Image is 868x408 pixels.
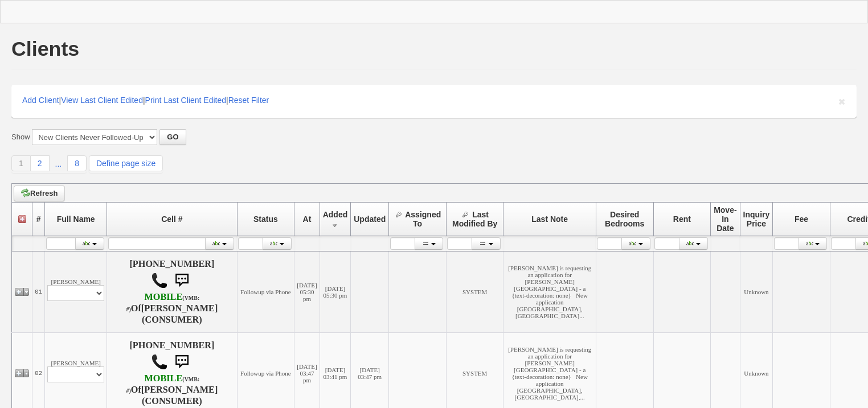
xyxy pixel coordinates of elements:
[503,252,596,333] td: [PERSON_NAME] is requesting an application for [PERSON_NAME][GEOGRAPHIC_DATA] - a {text-decoratio...
[22,96,59,105] a: Add Client
[253,215,278,224] span: Status
[294,252,320,333] td: [DATE] 05:30 pm
[237,252,294,333] td: Followup via Phone
[740,252,773,333] td: Unknown
[14,186,65,201] a: Refresh
[151,272,168,289] img: call.png
[144,292,182,302] font: MOBILE
[452,210,497,228] span: Last Modified By
[32,252,45,333] td: 01
[109,259,234,325] h4: [PHONE_NUMBER] Of (CONSUMER)
[795,215,808,224] span: Fee
[605,210,644,228] span: Desired Bedrooms
[31,155,50,171] a: 2
[144,373,182,384] font: MOBILE
[89,155,163,171] a: Define page size
[320,252,351,333] td: [DATE] 05:30 pm
[11,155,31,171] a: 1
[141,385,218,395] b: [PERSON_NAME]
[67,155,87,171] a: 8
[405,210,441,228] span: Assigned To
[151,353,168,370] img: call.png
[446,252,503,333] td: SYSTEM
[714,205,736,233] span: Move-In Date
[531,215,568,224] span: Last Note
[109,340,234,406] h4: [PHONE_NUMBER] Of (CONSUMER)
[673,215,691,224] span: Rent
[11,132,30,142] label: Show
[159,129,186,145] button: GO
[303,215,312,224] span: At
[50,156,68,171] a: ...
[145,96,226,105] a: Print Last Client Edited
[61,96,143,105] a: View Last Client Edited
[228,96,269,105] a: Reset Filter
[161,215,182,224] span: Cell #
[743,210,770,228] span: Inquiry Price
[32,203,45,236] th: #
[11,39,79,59] h1: Clients
[141,303,218,314] b: [PERSON_NAME]
[170,269,193,292] img: sms.png
[11,85,857,118] div: | | |
[354,215,386,224] span: Updated
[126,292,199,314] b: T-Mobile USA, Inc.
[57,215,95,224] span: Full Name
[323,210,348,219] span: Added
[45,252,107,333] td: [PERSON_NAME]
[126,373,199,395] b: T-Mobile USA, Inc.
[170,351,193,373] img: sms.png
